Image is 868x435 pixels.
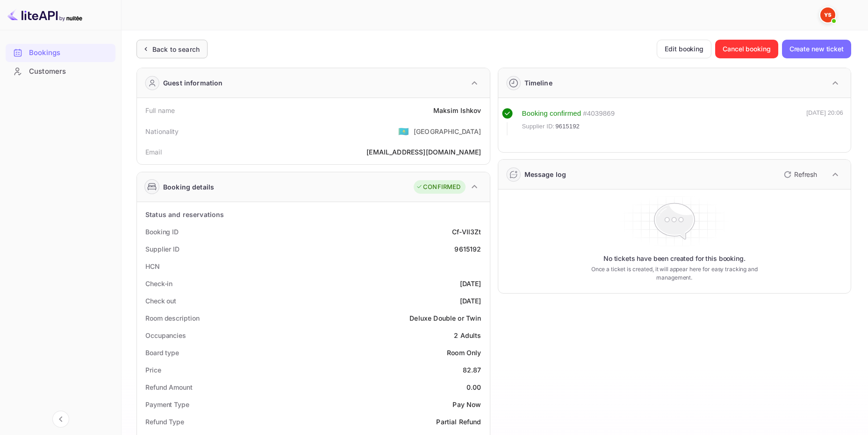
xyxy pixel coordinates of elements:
[145,261,160,271] div: HCN
[436,417,481,427] div: Partial Refund
[522,108,581,119] div: Booking confirmed
[145,296,176,306] div: Check out
[524,169,567,179] div: Message log
[29,66,111,77] div: Customers
[145,147,162,157] div: Email
[145,244,179,254] div: Supplier ID
[806,108,843,135] div: [DATE] 20:06
[366,147,481,157] div: [EMAIL_ADDRESS][DOMAIN_NAME]
[145,313,199,323] div: Room description
[466,382,481,392] div: 0.00
[454,244,481,254] div: 9615192
[145,227,179,237] div: Booking ID
[460,279,481,288] div: [DATE]
[452,400,481,409] div: Pay Now
[152,44,200,54] div: Back to search
[29,48,111,58] div: Bookings
[398,123,409,140] span: United States
[6,44,115,61] a: Bookings
[820,7,835,22] img: Yandex Support
[555,122,580,131] span: 9615192
[145,330,186,340] div: Occupancies
[145,400,189,409] div: Payment Type
[52,411,69,428] button: Collapse navigation
[603,254,746,263] p: No tickets have been created for this booking.
[715,40,778,58] button: Cancel booking
[778,167,821,182] button: Refresh
[6,63,115,80] a: Customers
[145,126,179,136] div: Nationality
[447,348,481,358] div: Room Only
[794,169,817,179] p: Refresh
[145,365,161,375] div: Price
[463,365,481,375] div: 82.87
[414,126,481,136] div: [GEOGRAPHIC_DATA]
[409,313,481,323] div: Deluxe Double or Twin
[416,182,460,192] div: CONFIRMED
[6,63,115,81] div: Customers
[580,265,769,282] p: Once a ticket is created, it will appear here for easy tracking and management.
[163,182,214,192] div: Booking details
[145,382,193,392] div: Refund Amount
[145,210,224,219] div: Status and reservations
[145,105,175,115] div: Full name
[454,330,481,340] div: 2 Adults
[657,40,711,58] button: Edit booking
[583,108,615,119] div: # 4039869
[145,348,179,358] div: Board type
[145,279,172,288] div: Check-in
[433,105,481,115] div: Maksim Ishkov
[145,417,184,427] div: Refund Type
[460,296,481,306] div: [DATE]
[524,78,552,88] div: Timeline
[7,7,82,22] img: LiteAPI logo
[522,122,555,131] span: Supplier ID:
[163,78,223,88] div: Guest information
[782,40,851,58] button: Create new ticket
[6,44,115,62] div: Bookings
[452,227,481,237] div: Cf-VIl3Zt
